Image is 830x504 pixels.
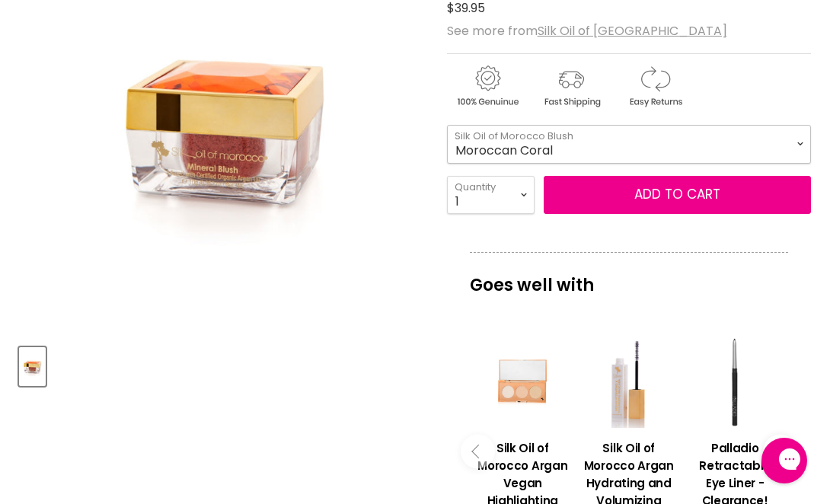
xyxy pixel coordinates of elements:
iframe: Gorgias live chat messenger [754,432,815,489]
p: Goes well with [470,252,788,302]
div: Product thumbnails [17,343,429,386]
img: Silk Oil of Morocco Blush [21,349,44,384]
img: shipping.gif [531,63,611,110]
img: returns.gif [615,63,695,110]
button: Add to cart [544,176,811,214]
a: Silk Oil of [GEOGRAPHIC_DATA] [538,22,727,40]
select: Quantity [447,176,535,214]
img: genuine.gif [447,63,528,110]
span: See more from [447,22,727,40]
button: Silk Oil of Morocco Blush [19,347,46,386]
